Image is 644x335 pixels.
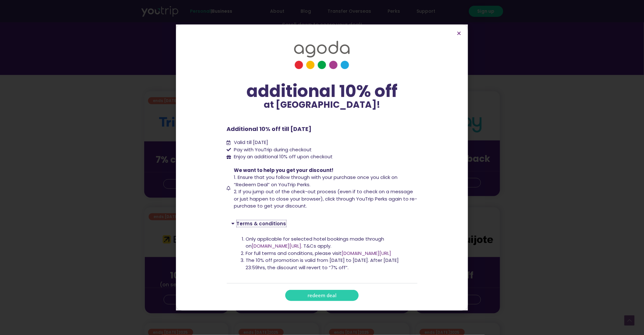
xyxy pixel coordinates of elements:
div: Terms & conditions [227,231,417,284]
a: Close [457,31,462,36]
li: The 10% off promotion is valid from [DATE] to [DATE]. After [DATE] 23:59hrs, the discount will re... [246,257,413,271]
li: For full terms and conditions, please visit [246,250,413,257]
span: Enjoy an additional 10% off upon checkout [234,153,333,160]
span: 1. Ensure that you follow through with your purchase once you click on “Redeem Deal” on YouTrip P... [234,174,397,188]
li: Only applicable for selected hotel bookings made through on . T&Cs apply. [246,236,413,250]
div: Terms & conditions [227,216,417,231]
span: redeem deal [308,293,336,298]
div: additional 10% off [227,82,417,100]
span: Valid till [DATE] [232,139,268,146]
a: [DOMAIN_NAME][URL] [252,243,302,249]
a: Terms & conditions [237,220,286,227]
a: [DOMAIN_NAME][URL] [342,250,391,256]
span: We want to help you get your discount! [234,167,333,174]
span: Pay with YouTrip during checkout [232,146,312,154]
span: 2. If you jump out of the check-out process (even if to check on a message or just happen to clos... [234,188,417,209]
p: at [GEOGRAPHIC_DATA]! [227,100,417,109]
p: Additional 10% off till [DATE] [227,125,417,133]
a: redeem deal [285,290,359,301]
